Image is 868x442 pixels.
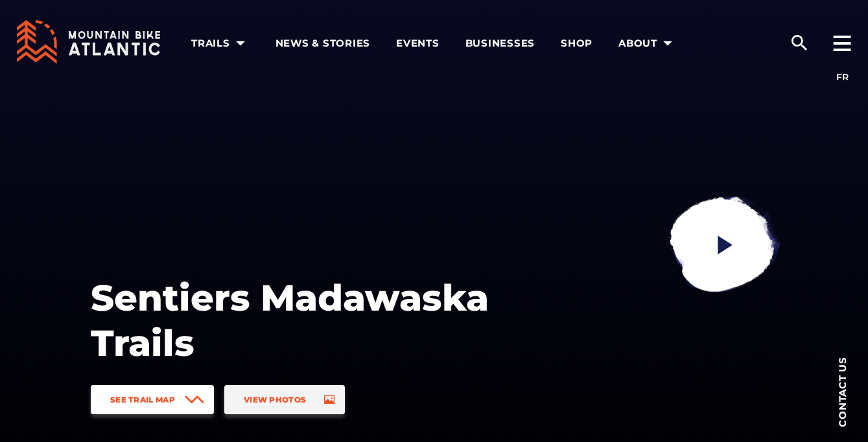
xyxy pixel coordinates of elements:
a: See Trail Map [91,385,214,414]
span: About [618,37,677,50]
span: News & Stories [276,37,371,50]
span: Shop [561,37,592,50]
a: FR [836,71,849,83]
ion-icon: arrow dropdown [231,34,250,52]
h1: Sentiers Madawaska Trails [91,275,506,366]
span: Events [396,37,440,50]
a: View Photos [224,385,345,414]
span: Trails [191,37,250,50]
ion-icon: play [714,233,737,256]
span: See Trail Map [110,395,175,404]
span: Contact us [838,357,847,427]
span: Businesses [465,37,535,50]
ion-icon: search [789,32,810,53]
span: View Photos [244,395,306,404]
ion-icon: arrow dropdown [659,34,677,52]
